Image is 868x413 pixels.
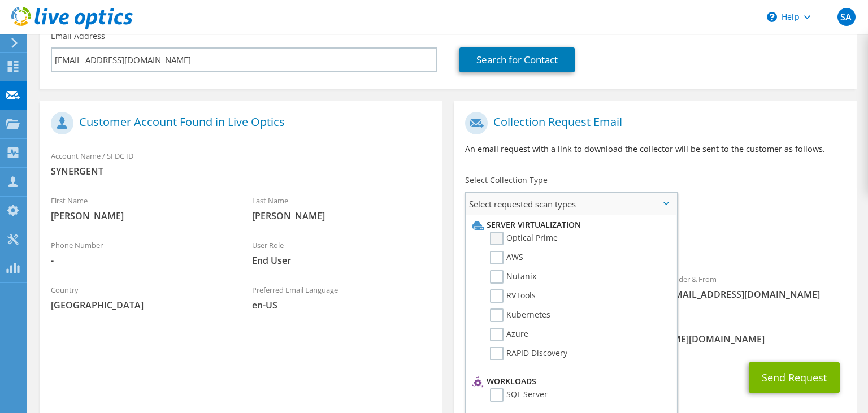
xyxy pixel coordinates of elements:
[490,328,528,341] label: Azure
[40,144,442,183] div: Account Name / SFDC ID
[40,189,241,228] div: First Name
[40,233,241,272] div: Phone Number
[837,8,856,26] span: SA
[469,218,671,232] li: Server Virtualization
[40,278,241,317] div: Country
[490,251,523,264] label: AWS
[490,388,548,402] label: SQL Server
[252,254,431,267] span: End User
[469,375,671,388] li: Workloads
[490,232,558,245] label: Optical Prime
[51,210,229,222] span: [PERSON_NAME]
[490,308,550,322] label: Kubernetes
[459,47,575,72] a: Search for Contact
[666,288,845,301] span: [EMAIL_ADDRESS][DOMAIN_NAME]
[490,347,567,360] label: RAPID Discovery
[767,12,777,22] svg: \n
[490,270,536,284] label: Nutanix
[490,289,536,303] label: RVTools
[454,267,655,306] div: To
[241,189,442,228] div: Last Name
[51,299,229,311] span: [GEOGRAPHIC_DATA]
[465,175,548,186] label: Select Collection Type
[454,312,857,351] div: CC & Reply To
[454,220,857,262] div: Requested Collections
[241,278,442,317] div: Preferred Email Language
[51,112,426,134] h1: Customer Account Found in Live Optics
[655,267,856,306] div: Sender & From
[466,193,676,215] span: Select requested scan types
[465,112,840,134] h1: Collection Request Email
[749,362,840,393] button: Send Request
[252,210,431,222] span: [PERSON_NAME]
[252,299,431,311] span: en-US
[51,165,431,177] span: SYNERGENT
[241,233,442,272] div: User Role
[51,254,229,267] span: -
[465,143,845,155] p: An email request with a link to download the collector will be sent to the customer as follows.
